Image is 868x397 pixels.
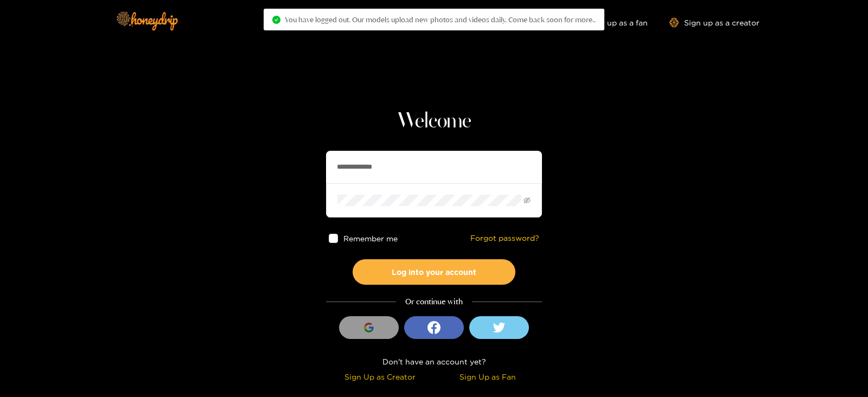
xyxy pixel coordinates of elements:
div: Sign Up as Fan [437,370,539,383]
a: Forgot password? [470,234,539,243]
div: Don't have an account yet? [326,355,542,368]
div: Sign Up as Creator [329,370,431,383]
span: Remember me [343,234,398,242]
h1: Welcome [326,108,542,135]
a: Sign up as a fan [573,18,648,27]
span: You have logged out. Our models upload new photos and videos daily. Come back soon for more.. [285,15,596,24]
a: Sign up as a creator [669,18,759,27]
span: eye-invisible [524,197,531,204]
button: Log into your account [353,259,515,285]
span: check-circle [272,16,280,24]
div: Or continue with [326,296,542,308]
